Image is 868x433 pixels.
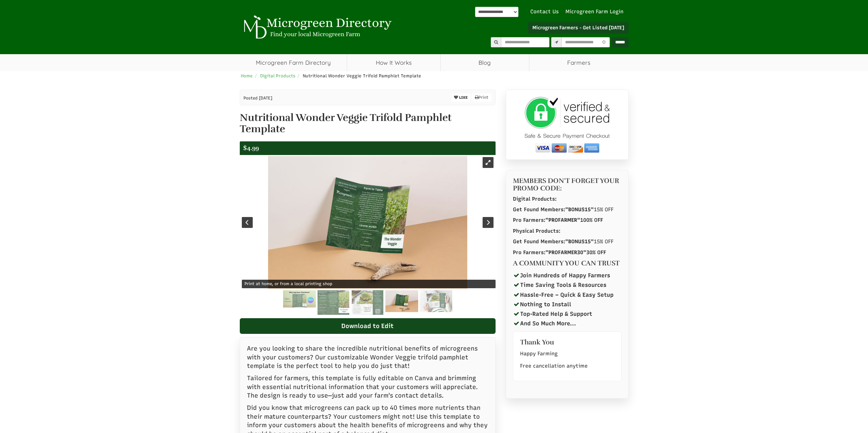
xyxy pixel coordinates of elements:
[240,15,393,39] img: Microgreen Directory
[545,249,586,256] span: "PROFARMER30"
[241,73,253,78] a: Home
[513,177,621,192] h4: MEMBERS DON'T FORGET YOUR PROMO CODE:
[513,238,594,245] strong: Get Found Members:
[240,54,347,71] a: Microgreen Farm Directory
[525,97,610,153] img: secure checkout
[240,318,496,334] a: Download to Edit
[513,309,621,319] li: Top-Rated Help & Support
[242,280,496,288] div: Print at home, or from a local printing shop
[520,339,614,346] h4: Thank You
[458,95,468,100] span: LIKE
[260,73,295,78] a: Digital Products
[259,96,272,100] span: [DATE]
[513,290,621,299] li: Hassle-Free – Quick & Easy Setup
[520,362,614,371] p: Free cancellation anytime
[513,238,621,245] p: 15% OFF
[247,374,478,399] span: Tailored for farmers, this template is fully editable on Canva and brimming with essential nutrit...
[565,8,627,15] a: Microgreen Farm Login
[472,93,491,102] a: Print
[420,290,452,312] img: 0205a3bbf180ccb6550bb934db480134
[352,290,383,315] img: ec2d999f6bd79085b8ad3d21adc2c7ea
[513,270,621,280] li: Join Hundreds of Happy Farmers
[565,206,594,213] span: "BONUS15"
[545,217,580,223] span: "PROFARMER"
[513,260,621,267] h4: A COMMUNITY YOU CAN TRUST
[527,8,562,15] a: Contact Us
[303,73,421,78] span: Nutritional Wonder Veggie Trifold Pamphlet Template
[347,54,440,71] a: How It Works
[247,345,478,370] span: Are you looking to share the incredible nutritional benefits of microgreens with your customers? ...
[513,280,621,290] li: Time Saving Tools & Resources
[318,290,349,315] img: 1c2171a51e892c67e8fdba9cd886fee4
[244,96,258,100] span: Posted
[240,112,496,135] h1: Nutritional Wonder Veggie Trifold Pamphlet Template
[513,249,606,256] strong: Pro Farmers: 30% OFF
[283,290,316,308] img: 751d5064965fb2f3da8648dceeca4c9c
[565,238,594,245] span: "BONUS15"
[513,228,560,234] strong: Physical Products:
[452,93,470,102] button: LIKE
[441,54,529,71] a: Blog
[513,319,621,328] li: And So Much More...
[475,7,518,17] select: Language Translate Widget
[520,350,614,358] p: Happy Farming
[243,144,259,152] span: $4.99
[529,54,629,71] span: Farmers
[513,196,557,202] strong: Digital Products:
[475,7,518,17] div: Powered by
[528,22,629,34] a: Microgreen Farmers - Get Listed [DATE]
[385,290,418,312] img: 95986249113e3bb1417667a7eff71f75
[513,217,603,223] strong: Pro Farmers: 100% OFF
[513,206,594,213] strong: Get Found Members:
[600,40,607,45] i: Use Current Location
[513,206,621,213] p: 15% OFF
[513,299,621,309] li: Nothing to Install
